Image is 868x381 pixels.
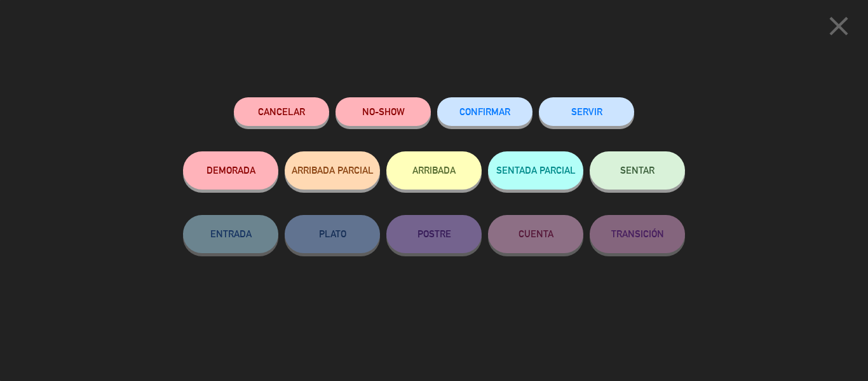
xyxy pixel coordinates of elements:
[590,151,685,190] button: SENTAR
[437,97,532,126] button: CONFIRMAR
[620,165,654,176] span: SENTAR
[183,215,278,253] button: ENTRADA
[336,97,431,126] button: NO-SHOW
[234,97,329,126] button: Cancelar
[539,97,634,126] button: SERVIR
[459,106,510,117] span: CONFIRMAR
[823,10,855,42] i: close
[590,215,685,253] button: TRANSICIÓN
[183,151,278,190] button: DEMORADA
[488,215,583,253] button: CUENTA
[285,215,380,253] button: PLATO
[292,165,374,176] span: ARRIBADA PARCIAL
[819,10,858,47] button: close
[285,151,380,190] button: ARRIBADA PARCIAL
[386,215,482,253] button: POSTRE
[488,151,583,190] button: SENTADA PARCIAL
[386,151,482,190] button: ARRIBADA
